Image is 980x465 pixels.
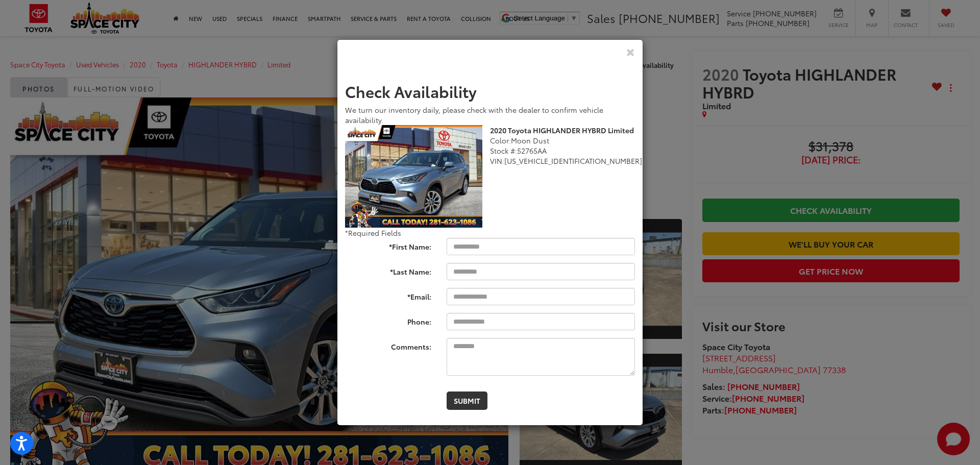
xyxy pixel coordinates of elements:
button: Submit [447,391,487,410]
span: [US_VEHICLE_IDENTIFICATION_NUMBER] [504,156,642,166]
label: *Email: [337,288,439,302]
h2: Check Availability [345,83,635,100]
img: 2020 Toyota HIGHLANDER HYBRD Limited [345,125,482,228]
label: Phone: [337,313,439,327]
label: Comments: [337,338,439,352]
span: 52765AA [517,145,547,156]
span: VIN: [490,156,504,166]
span: Color: [490,135,511,145]
button: Close [626,46,635,57]
span: Stock #: [490,145,517,156]
label: *Last Name: [337,263,439,277]
div: We turn our inventory daily, please check with the dealer to confirm vehicle availability. [345,105,635,125]
b: 2020 Toyota HIGHLANDER HYBRD Limited [490,125,634,135]
span: Moon Dust [511,135,549,145]
span: *Required Fields [345,228,401,238]
label: *First Name: [337,238,439,252]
